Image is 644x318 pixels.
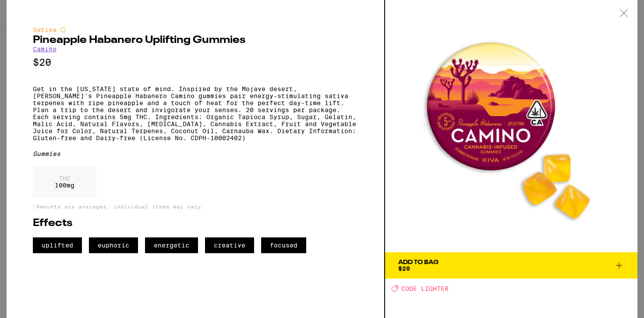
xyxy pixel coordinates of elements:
h2: Pineapple Habanero Uplifting Gummies [33,35,358,46]
p: $20 [33,57,358,68]
span: euphoric [89,237,138,253]
span: $20 [398,265,410,272]
p: *Amounts are averages, individual items may vary. [33,204,358,209]
button: Add To Bag$20 [385,252,637,279]
p: Get in the [US_STATE] state of mind. Inspired by the Mojave desert, [PERSON_NAME]'s Pineapple Hab... [33,85,358,141]
img: sativaColor.svg [60,26,67,33]
p: THC [55,175,74,182]
h2: Effects [33,218,358,229]
div: Gummies [33,150,358,157]
div: Sativa [33,26,358,33]
a: Camino [33,46,57,53]
span: energetic [145,237,198,253]
span: creative [205,237,254,253]
span: uplifted [33,237,82,253]
div: Add To Bag [398,259,439,265]
div: 100 mg [33,166,96,198]
span: CODE LIGHTER [401,285,449,292]
span: focused [261,237,306,253]
span: Help [20,6,38,14]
